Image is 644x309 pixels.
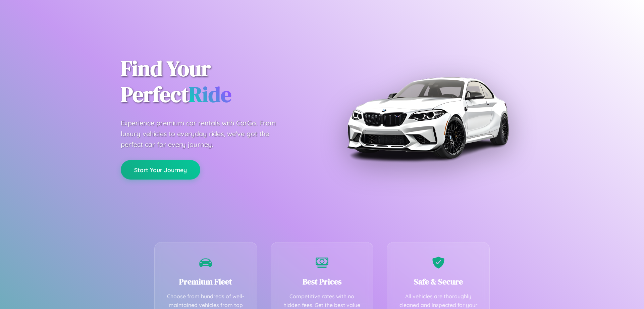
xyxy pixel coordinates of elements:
[121,56,312,108] h1: Find Your Perfect
[281,276,363,287] h3: Best Prices
[121,160,200,180] button: Start Your Journey
[165,276,247,287] h3: Premium Fleet
[121,118,288,150] p: Experience premium car rentals with CarGo. From luxury vehicles to everyday rides, we've got the ...
[344,34,512,202] img: Premium BMW car rental vehicle
[397,276,479,287] h3: Safe & Secure
[189,80,231,109] span: Ride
